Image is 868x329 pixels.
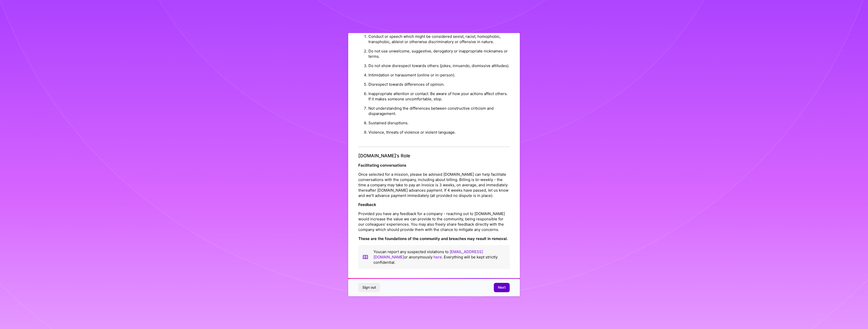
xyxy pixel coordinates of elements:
p: Once selected for a mission, please be advised [DOMAIN_NAME] can help facilitate conversations wi... [358,172,510,198]
p: Provided you have any feedback for a company - reaching out to [DOMAIN_NAME] would increase the v... [358,211,510,232]
li: Do not use unwelcome, suggestive, derogatory or inappropriate nicknames or terms. [368,46,510,61]
a: [EMAIL_ADDRESS][DOMAIN_NAME] [373,249,483,259]
li: Not understanding the differences between constructive criticism and disparagement. [368,104,510,118]
strong: Facilitating conversations [358,163,406,168]
li: Disrespect towards differences of opinion. [368,80,510,89]
h4: [DOMAIN_NAME]’s Role [358,153,510,159]
li: Conduct or speech which might be considered sexist, racist, homophobic, transphobic, ableist or o... [368,32,510,46]
button: Next [494,283,510,292]
span: Next [498,285,506,290]
a: here [433,255,442,259]
li: Intimidation or harassment (online or in-person). [368,70,510,80]
strong: Feedback [358,202,376,207]
img: book icon [362,249,368,265]
li: Do not show disrespect towards others (jokes, innuendo, dismissive attitudes). [368,61,510,70]
p: You can report any suspected violations to or anonymously . Everything will be kept strictly conf... [373,249,506,265]
li: Violence, threats of violence or violent language. [368,128,510,137]
li: Sustained disruptions. [368,118,510,128]
strong: These are the foundations of the community and breaches may result in removal. [358,236,508,241]
span: Sign out [362,285,376,290]
li: Inappropriate attention or contact. Be aware of how your actions affect others. If it makes someo... [368,89,510,104]
button: Sign out [358,283,380,292]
